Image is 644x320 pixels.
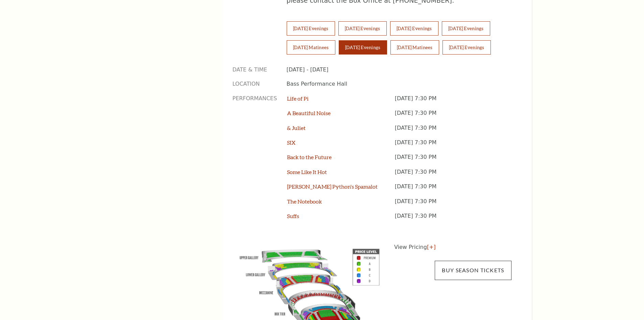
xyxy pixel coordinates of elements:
[338,21,387,36] button: [DATE] Evenings
[287,154,332,160] a: Back to the Future
[395,212,511,227] p: [DATE] 7:30 PM
[233,66,277,73] p: Date & Time
[287,66,511,73] p: [DATE] - [DATE]
[427,244,436,250] a: [+]
[395,109,511,124] p: [DATE] 7:30 PM
[233,95,277,227] p: Performances
[395,168,511,183] p: [DATE] 7:30 PM
[287,198,322,205] a: The Notebook
[233,80,277,88] p: Location
[395,198,511,212] p: [DATE] 7:30 PM
[390,40,439,55] button: [DATE] Matinees
[287,80,511,88] p: Bass Performance Hall
[442,21,490,36] button: [DATE] Evenings
[287,40,335,55] button: [DATE] Matinees
[287,169,327,175] a: Some Like It Hot
[395,124,511,139] p: [DATE] 7:30 PM
[390,21,438,36] button: [DATE] Evenings
[339,40,387,55] button: [DATE] Evenings
[287,21,335,36] button: [DATE] Evenings
[443,40,491,55] button: [DATE] Evenings
[395,95,511,109] p: [DATE] 7:30 PM
[287,110,331,116] a: A Beautiful Noise
[287,183,378,190] a: [PERSON_NAME] Python's Spamalot
[395,139,511,153] p: [DATE] 7:30 PM
[395,153,511,168] p: [DATE] 7:30 PM
[287,95,309,102] a: Life of Pi
[395,183,511,197] p: [DATE] 7:30 PM
[287,125,306,131] a: & Juliet
[394,243,511,251] p: View Pricing
[287,139,295,146] a: SIX
[287,213,299,219] a: Suffs
[435,261,511,280] a: Buy Season Tickets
